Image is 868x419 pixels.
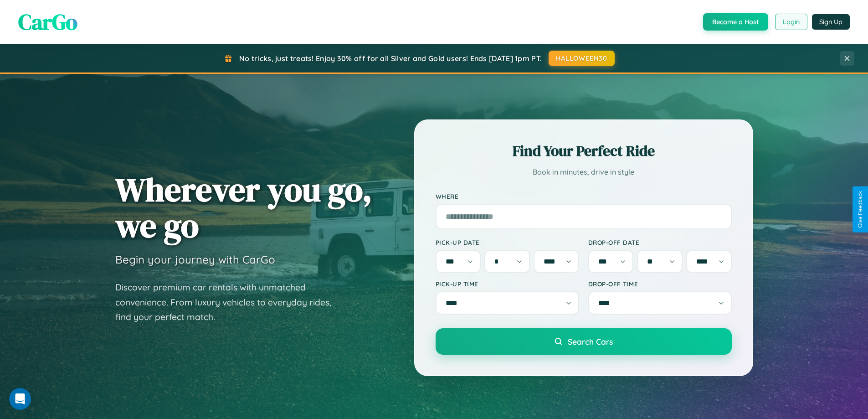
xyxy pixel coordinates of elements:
[775,14,807,30] button: Login
[436,280,579,288] label: Pick-up Time
[115,280,343,325] p: Discover premium car rentals with unmatched convenience. From luxury vehicles to everyday rides, ...
[436,166,732,179] p: Book in minutes, drive in style
[115,253,275,266] h3: Begin your journey with CarGo
[703,13,768,31] button: Become a Host
[115,171,372,243] h1: Wherever you go, we go
[812,14,850,30] button: Sign Up
[588,238,732,246] label: Drop-off Date
[9,388,31,410] iframe: Intercom live chat
[436,238,579,246] label: Pick-up Date
[549,51,615,66] button: HALLOWEEN30
[436,192,732,200] label: Where
[857,191,863,228] div: Give Feedback
[436,328,732,355] button: Search Cars
[239,54,542,63] span: No tricks, just treats! Enjoy 30% off for all Silver and Gold users! Ends [DATE] 1pm PT.
[18,7,77,37] span: CarGo
[588,280,732,288] label: Drop-off Time
[568,336,613,347] span: Search Cars
[436,141,732,161] h2: Find Your Perfect Ride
